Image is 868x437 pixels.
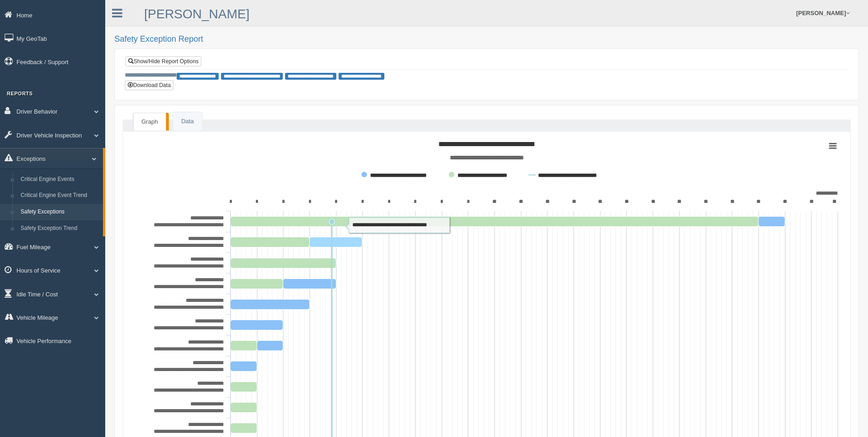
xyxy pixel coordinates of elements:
[173,112,202,131] a: Data
[125,80,173,90] button: Download Data
[144,7,249,21] a: [PERSON_NAME]
[16,187,103,204] a: Critical Engine Event Trend
[16,220,103,237] a: Safety Exception Trend
[133,113,166,131] a: Graph
[114,35,859,44] h2: Safety Exception Report
[16,204,103,220] a: Safety Exceptions
[125,56,201,66] a: Show/Hide Report Options
[16,171,103,188] a: Critical Engine Events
